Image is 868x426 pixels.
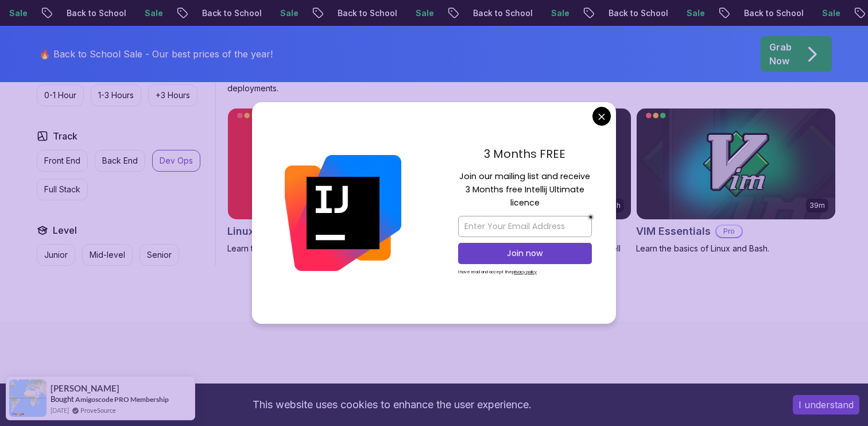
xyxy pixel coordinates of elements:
[406,7,443,19] p: Sale
[51,405,69,415] span: [DATE]
[102,155,138,166] p: Back End
[793,395,859,415] button: Accept cookies
[227,243,427,254] p: Learn the basics of Linux and Bash.
[677,7,714,19] p: Sale
[57,7,135,19] p: Back to School
[37,150,88,172] button: Front End
[82,244,133,266] button: Mid-level
[813,7,850,19] p: Sale
[735,7,813,19] p: Back to School
[37,179,88,200] button: Full Stack
[51,384,119,393] span: [PERSON_NAME]
[636,108,836,255] a: VIM Essentials card39mVIM EssentialsProLearn the basics of Linux and Bash.
[716,226,742,237] p: Pro
[152,150,200,172] button: Dev Ops
[160,155,193,166] p: Dev Ops
[636,223,711,239] h2: VIM Essentials
[51,394,74,404] span: Bought
[227,223,367,239] h2: Linux Over The Wire Bandit
[637,109,835,220] img: VIM Essentials card
[95,150,145,172] button: Back End
[53,129,77,143] h2: Track
[53,223,77,237] h2: Level
[636,243,836,254] p: Learn the basics of Linux and Bash.
[44,90,76,101] p: 0-1 Hour
[80,405,116,415] a: ProveSource
[139,244,179,266] button: Senior
[44,155,80,166] p: Front End
[9,379,46,417] img: provesource social proof notification image
[147,249,172,261] p: Senior
[599,7,677,19] p: Back to School
[98,90,134,101] p: 1-3 Hours
[148,84,197,106] button: +3 Hours
[156,90,190,101] p: +3 Hours
[464,7,542,19] p: Back to School
[328,7,406,19] p: Back to School
[809,201,825,210] p: 39m
[90,249,125,261] p: Mid-level
[44,249,68,261] p: Junior
[135,7,172,19] p: Sale
[37,244,75,266] button: Junior
[271,7,308,19] p: Sale
[44,184,80,195] p: Full Stack
[769,40,792,68] p: Grab Now
[228,109,427,220] img: Linux Over The Wire Bandit card
[542,7,579,19] p: Sale
[37,84,84,106] button: 0-1 Hour
[75,395,169,404] a: Amigoscode PRO Membership
[227,108,427,255] a: Linux Over The Wire Bandit card39mLinux Over The Wire BanditProLearn the basics of Linux and Bash.
[193,7,271,19] p: Back to School
[39,47,273,61] p: 🔥 Back to School Sale - Our best prices of the year!
[91,84,141,106] button: 1-3 Hours
[9,392,776,417] div: This website uses cookies to enhance the user experience.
